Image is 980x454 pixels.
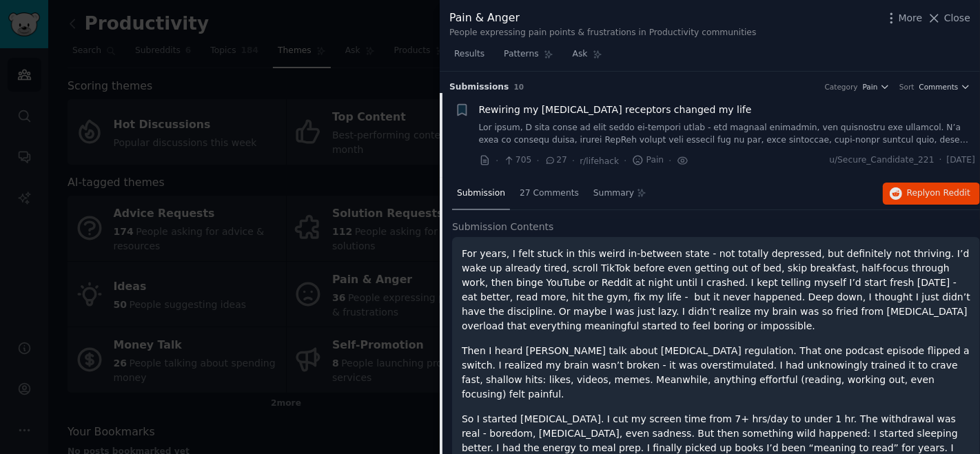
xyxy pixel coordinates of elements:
[536,154,539,168] span: ·
[499,43,558,72] a: Patterns
[899,82,915,92] div: Sort
[947,154,975,167] span: [DATE]
[449,27,756,39] div: People expressing pain points & frustrations in Productivity communities
[919,82,959,92] span: Comments
[863,82,890,92] button: Pain
[449,43,489,72] a: Results
[939,154,942,167] span: ·
[593,187,634,200] span: Summary
[919,82,970,92] button: Comments
[462,344,970,402] p: Then I heard [PERSON_NAME] talk about [MEDICAL_DATA] regulation. That one podcast episode flipped...
[580,156,619,166] span: r/lifehack
[829,154,934,167] span: u/Secure_Candidate_221
[899,11,923,25] span: More
[454,48,484,61] span: Results
[572,154,575,168] span: ·
[479,103,752,117] a: Rewiring my [MEDICAL_DATA] receptors changed my life
[514,83,524,91] span: 10
[624,154,626,168] span: ·
[944,11,970,25] span: Close
[927,11,970,25] button: Close
[930,188,970,198] span: on Reddit
[457,187,505,200] span: Submission
[632,154,664,167] span: Pain
[883,183,980,205] button: Replyon Reddit
[462,247,970,333] p: For years, I felt stuck in this weird in-between state - not totally depressed, but definitely no...
[573,48,588,61] span: Ask
[496,154,498,168] span: ·
[568,43,607,72] a: Ask
[479,122,976,146] a: Lor ipsum, D sita conse ad elit seddo ei-tempori utlab - etd magnaal enimadmin, ven quisnostru ex...
[825,82,858,92] div: Category
[504,48,538,61] span: Patterns
[544,154,567,167] span: 27
[884,11,923,25] button: More
[449,81,509,94] span: Submission s
[503,154,531,167] span: 705
[863,82,878,92] span: Pain
[907,187,970,200] span: Reply
[452,220,554,234] span: Submission Contents
[449,10,756,27] div: Pain & Anger
[520,187,579,200] span: 27 Comments
[668,154,671,168] span: ·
